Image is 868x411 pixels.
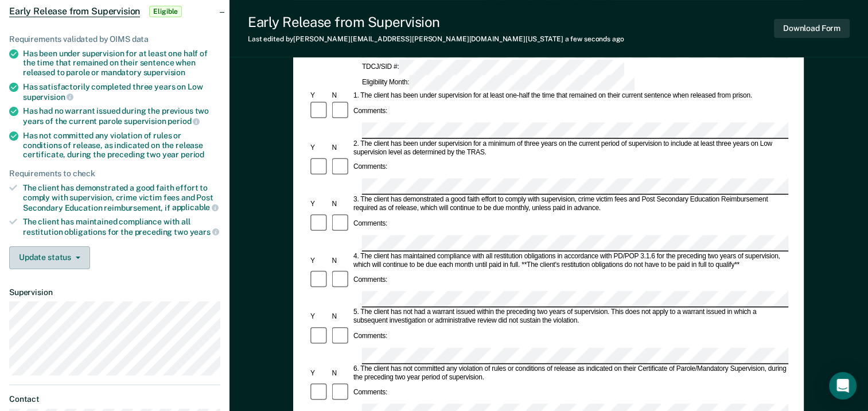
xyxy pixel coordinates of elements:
[352,163,389,172] div: Comments:
[23,106,220,126] div: Has had no warrant issued during the previous two years of the current parole supervision
[352,107,389,115] div: Comments:
[248,35,624,43] div: Last edited by [PERSON_NAME][EMAIL_ADDRESS][PERSON_NAME][DOMAIN_NAME][US_STATE]
[352,252,788,269] div: 4. The client has maintained compliance with all restitution obligations in accordance with PD/PO...
[829,372,857,400] div: Open Intercom Messenger
[309,200,330,208] div: Y
[330,369,352,378] div: N
[330,92,352,100] div: N
[352,365,788,382] div: 6. The client has not committed any violation of rules or conditions of release as indicated on t...
[9,246,90,269] button: Update status
[360,60,626,76] div: TDCJ/SID #:
[9,394,220,404] dt: Contact
[23,49,220,77] div: Has been under supervision for at least one half of the time that remained on their sentence when...
[23,82,220,102] div: Has satisfactorily completed three years on Low
[23,92,73,102] span: supervision
[352,389,389,397] div: Comments:
[360,75,636,91] div: Eligibility Month:
[774,19,850,38] button: Download Form
[352,308,788,325] div: 5. The client has not had a warrant issued within the preceding two years of supervision. This do...
[352,92,788,100] div: 1. The client has been under supervision for at least one-half the time that remained on their cu...
[248,14,624,30] div: Early Release from Supervision
[352,196,788,213] div: 3. The client has demonstrated a good faith effort to comply with supervision, crime victim fees ...
[309,92,330,100] div: Y
[330,313,352,321] div: N
[172,203,219,212] span: applicable
[168,117,200,126] span: period
[149,6,182,17] span: Eligible
[9,169,220,179] div: Requirements to check
[9,6,140,17] span: Early Release from Supervision
[565,35,624,43] span: a few seconds ago
[309,257,330,265] div: Y
[352,332,389,341] div: Comments:
[352,219,389,228] div: Comments:
[9,288,220,297] dt: Supervision
[330,144,352,152] div: N
[23,217,220,236] div: The client has maintained compliance with all restitution obligations for the preceding two
[190,227,219,236] span: years
[9,34,220,44] div: Requirements validated by OIMS data
[352,276,389,285] div: Comments:
[23,131,220,160] div: Has not committed any violation of rules or conditions of release, as indicated on the release ce...
[23,183,220,212] div: The client has demonstrated a good faith effort to comply with supervision, crime victim fees and...
[309,313,330,321] div: Y
[330,200,352,208] div: N
[330,257,352,265] div: N
[181,150,204,159] span: period
[309,369,330,378] div: Y
[352,139,788,157] div: 2. The client has been under supervision for a minimum of three years on the current period of su...
[309,144,330,152] div: Y
[143,68,185,77] span: supervision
